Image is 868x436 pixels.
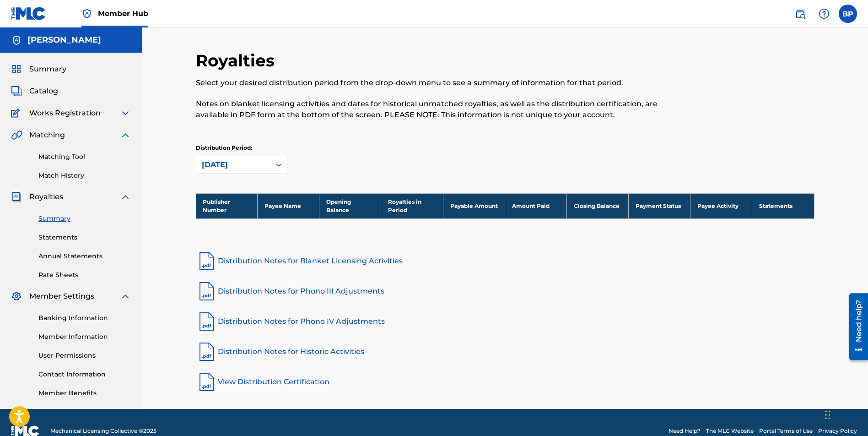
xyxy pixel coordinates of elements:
a: Statements [38,233,131,242]
th: Payable Amount [443,193,505,218]
iframe: Chat Widget [822,392,868,436]
a: Member Benefits [38,388,131,398]
img: help [819,8,830,19]
img: MLC Logo [11,7,46,20]
th: Payee Name [258,193,319,218]
a: Portal Terms of Use [759,427,813,435]
a: CatalogCatalog [11,86,58,97]
img: Top Rightsholder [81,8,92,19]
th: Closing Balance [566,193,628,218]
img: Works Registration [11,108,23,119]
th: Payee Activity [690,193,752,218]
img: expand [120,108,131,119]
div: Help [815,5,833,23]
img: expand [120,291,131,302]
span: Royalties [29,191,63,202]
a: Match History [38,171,131,180]
span: Works Registration [29,108,101,119]
p: Notes on blanket licensing activities and dates for historical unmatched royalties, as well as th... [196,98,672,120]
div: Drag [825,401,830,429]
img: pdf [196,311,218,332]
a: Rate Sheets [38,270,131,280]
img: expand [120,130,131,141]
img: pdf [196,280,218,302]
span: Matching [29,130,65,141]
iframe: Resource Center [842,289,868,363]
img: expand [120,191,131,202]
div: [DATE] [202,159,265,170]
th: Amount Paid [505,193,566,218]
img: Summary [11,64,22,75]
a: Distribution Notes for Historic Activities [196,341,814,363]
th: Statements [752,193,814,218]
th: Payment Status [628,193,690,218]
a: Public Search [791,5,809,23]
a: Privacy Policy [818,427,857,435]
h5: Brian c Poole [27,35,101,45]
a: Need Help? [669,427,701,435]
th: Publisher Number [196,193,258,218]
img: Royalties [11,191,22,202]
a: User Permissions [38,351,131,360]
img: Catalog [11,86,22,97]
a: Contact Information [38,370,131,379]
img: Accounts [11,35,22,46]
span: Member Hub [98,8,148,19]
img: pdf [196,371,218,393]
img: Matching [11,130,22,141]
span: Member Settings [29,291,94,302]
a: Summary [38,214,131,223]
span: Mechanical Licensing Collective © 2025 [50,427,156,435]
a: Banking Information [38,313,131,323]
img: Member Settings [11,291,22,302]
span: Summary [29,64,66,75]
p: Select your desired distribution period from the drop-down menu to see a summary of information f... [196,77,672,88]
a: SummarySummary [11,64,66,75]
th: Royalties in Period [381,193,443,218]
a: Distribution Notes for Phono III Adjustments [196,280,814,302]
span: Catalog [29,86,58,97]
a: Distribution Notes for Blanket Licensing Activities [196,250,814,272]
a: Distribution Notes for Phono IV Adjustments [196,311,814,332]
div: User Menu [839,5,857,23]
p: Distribution Period: [196,144,287,152]
th: Opening Balance [319,193,381,218]
a: Matching Tool [38,152,131,162]
a: View Distribution Certification [196,371,814,393]
a: Member Information [38,332,131,342]
img: pdf [196,341,218,363]
a: Annual Statements [38,251,131,261]
img: search [795,8,806,19]
img: pdf [196,250,218,272]
h2: Royalties [196,50,279,71]
a: The MLC Website [706,427,754,435]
